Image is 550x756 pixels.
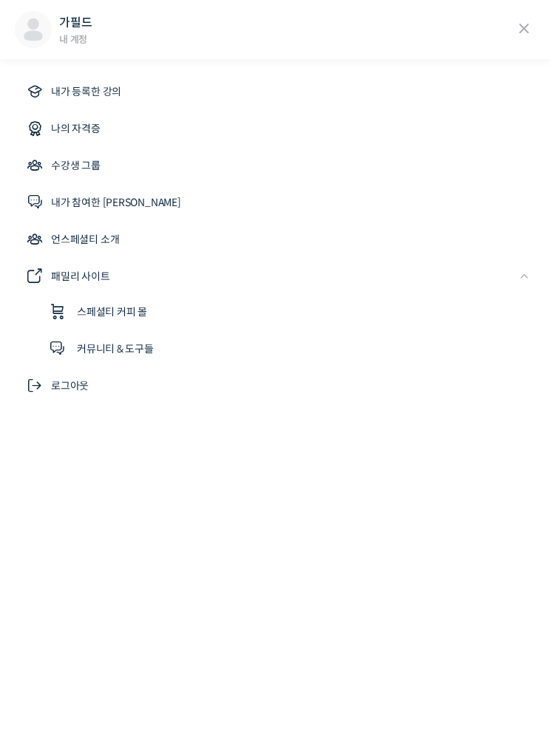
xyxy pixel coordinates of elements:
[77,303,147,321] span: 스페셜티 커피 몰
[77,340,154,358] span: 커뮤니티 & 도구들
[59,15,92,30] a: 가필드
[51,83,121,101] span: 내가 등록한 강의
[228,491,246,503] span: 설정
[51,194,181,211] span: 내가 참여한 [PERSON_NAME]
[51,268,110,285] span: 패밀리 사이트
[4,469,98,505] a: 홈
[37,331,535,367] a: 커뮤니티 & 도구들
[15,111,535,146] a: 나의 자격증
[15,222,535,257] a: 언스페셜티 소개
[15,74,535,109] a: 내가 등록한 강의
[15,185,535,220] a: 내가 참여한 [PERSON_NAME]
[37,294,535,330] a: 스페셜티 커피 몰
[15,368,535,403] a: 로그아웃
[59,33,87,46] a: 내 계정
[98,469,191,505] a: 대화
[15,148,535,183] a: 수강생 그룹
[135,491,153,503] span: 대화
[51,120,101,137] span: 나의 자격증
[191,469,284,505] a: 설정
[15,259,535,294] a: 패밀리 사이트
[51,377,89,395] span: 로그아웃
[51,157,101,174] span: 수강생 그룹
[51,231,119,248] span: 언스페셜티 소개
[47,491,55,503] span: 홈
